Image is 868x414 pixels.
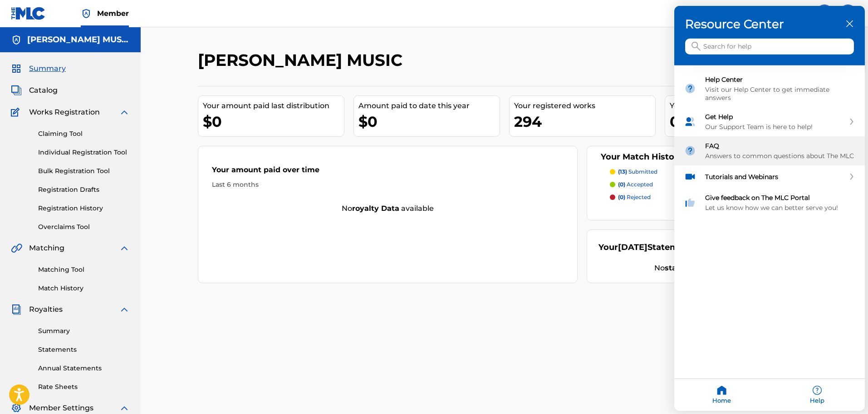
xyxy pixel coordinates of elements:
img: module icon [684,145,696,157]
div: Let us know how we can better serve you! [705,204,855,212]
div: Tutorials and Webinars [705,173,845,181]
div: entering resource center home [674,65,865,217]
div: Get Help [705,113,845,121]
img: module icon [684,116,696,128]
div: Home [674,379,770,411]
div: Tutorials and Webinars [674,165,865,188]
img: module icon [684,83,696,95]
div: Help Center [705,75,855,84]
div: Resource center home modules [674,65,865,217]
svg: expand [849,119,854,125]
div: FAQ [705,142,855,150]
div: Help Center [674,70,865,107]
div: close resource center [845,20,854,28]
div: Visit our Help Center to get immediate answers [705,85,855,102]
input: Search for help [685,39,854,55]
img: module icon [684,197,696,209]
svg: icon [691,42,701,51]
div: Give feedback on The MLC Portal [674,188,865,217]
h3: Resource Center [685,17,854,31]
img: module icon [684,171,696,183]
div: FAQ [674,136,865,165]
div: Our Support Team is here to help! [705,123,845,131]
div: Answers to common questions about The MLC [705,152,855,160]
div: Get Help [674,107,865,136]
div: Help [770,379,865,411]
svg: expand [849,174,854,180]
div: Give feedback on The MLC Portal [705,194,855,202]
